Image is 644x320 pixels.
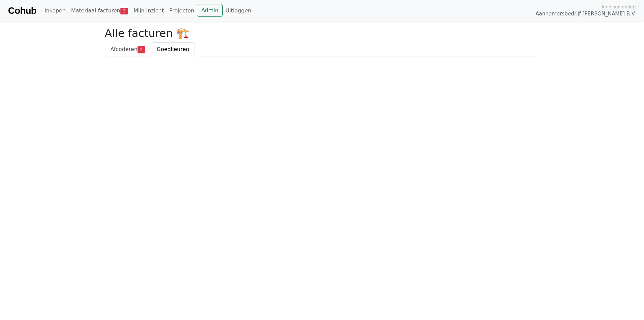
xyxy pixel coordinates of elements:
a: Mijn inzicht [131,4,167,17]
a: Cohub [8,3,36,19]
span: 2 [138,46,145,53]
a: Afcoderen2 [105,42,151,56]
a: Projecten [166,4,197,17]
span: Aannemersbedrijf [PERSON_NAME] B.V. [535,10,636,18]
a: Inkopen [42,4,68,17]
a: Uitloggen [223,4,254,17]
span: 2 [120,8,128,14]
span: Afcoderen [110,46,138,52]
h2: Alle facturen 🏗️ [105,27,539,40]
span: Goedkeuren [157,46,189,52]
a: Admin [197,4,223,17]
a: Goedkeuren [151,42,195,56]
span: Ingelogd onder: [602,4,636,10]
a: Materiaal facturen2 [68,4,131,17]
